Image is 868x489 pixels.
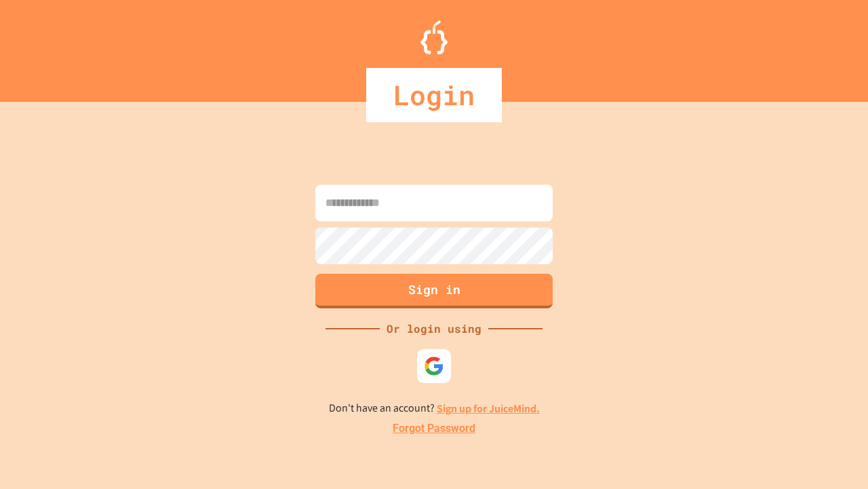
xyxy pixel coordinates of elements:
[437,401,540,416] a: Sign up for JuiceMind.
[315,274,553,308] button: Sign in
[329,400,540,417] p: Don't have an account?
[393,420,475,437] a: Forgot Password
[424,356,444,376] img: google-icon.svg
[366,68,502,122] div: Login
[420,20,448,54] img: Logo.svg
[380,321,488,337] div: Or login using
